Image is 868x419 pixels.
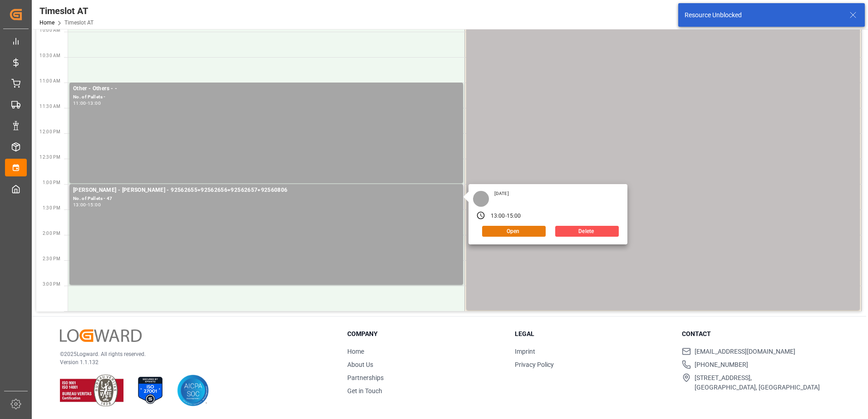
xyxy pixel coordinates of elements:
[515,329,671,339] h3: Legal
[347,387,382,395] a: Get in Touch
[515,348,535,355] a: Imprint
[347,329,503,339] h3: Company
[39,28,60,33] span: 10:00 AM
[695,360,748,370] span: [PHONE_NUMBER]
[60,329,142,342] img: Logward Logo
[73,195,459,203] div: No. of Pallets - 47
[515,361,554,368] a: Privacy Policy
[73,101,86,105] div: 11:00
[507,212,521,220] div: 15:00
[43,256,60,261] span: 2:30 PM
[88,101,101,105] div: 13:00
[685,10,841,20] div: Resource Unblocked
[86,101,88,105] div: -
[134,375,166,406] img: ISO 27001 Certification
[88,203,101,207] div: 15:00
[73,203,86,207] div: 13:00
[43,205,60,210] span: 1:30 PM
[73,186,459,195] div: [PERSON_NAME] - [PERSON_NAME] - 92562655+92562656+92562657+92560806
[43,282,60,287] span: 3:00 PM
[39,78,60,83] span: 11:00 AM
[39,53,60,58] span: 10:30 AM
[60,358,325,366] p: Version 1.1.132
[347,348,364,355] a: Home
[73,93,459,101] div: No. of Pallets -
[39,4,94,18] div: Timeslot AT
[695,347,795,356] span: [EMAIL_ADDRESS][DOMAIN_NAME]
[73,84,459,93] div: Other - Others - -
[86,203,88,207] div: -
[347,374,384,381] a: Partnerships
[39,129,60,134] span: 12:00 PM
[60,375,123,406] img: ISO 9001 & ISO 14001 Certification
[347,361,373,368] a: About Us
[177,375,209,406] img: AICPA SOC
[695,373,820,392] span: [STREET_ADDRESS], [GEOGRAPHIC_DATA], [GEOGRAPHIC_DATA]
[482,226,546,237] button: Open
[491,212,505,220] div: 13:00
[555,226,619,237] button: Delete
[39,104,60,109] span: 11:30 AM
[60,350,325,358] p: © 2025 Logward. All rights reserved.
[39,155,60,160] span: 12:30 PM
[491,190,512,197] div: [DATE]
[39,19,54,26] a: Home
[505,212,507,220] div: -
[43,231,60,236] span: 2:00 PM
[43,180,60,185] span: 1:00 PM
[682,329,838,339] h3: Contact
